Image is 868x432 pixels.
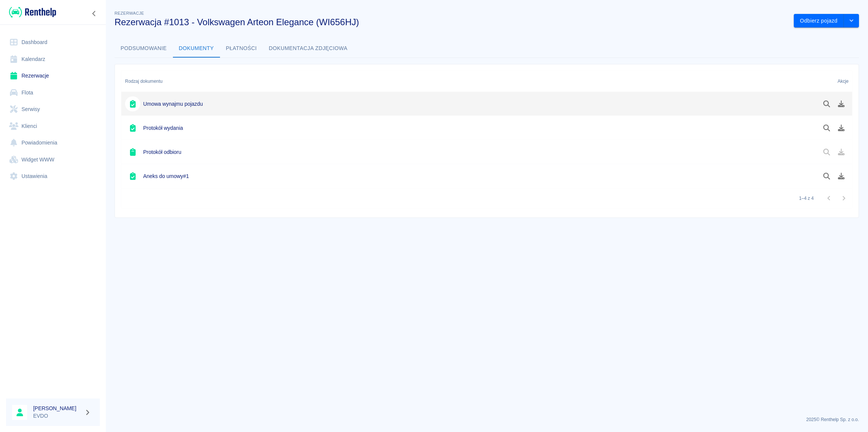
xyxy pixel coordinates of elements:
div: Rodzaj dokumentu [125,71,162,92]
a: Powiadomienia [6,134,100,151]
button: Dokumenty [173,40,220,58]
a: Dashboard [6,34,100,51]
button: Podgląd dokumentu [819,97,834,110]
a: Renthelp logo [6,6,56,18]
div: Akcje [808,71,852,92]
a: Kalendarz [6,51,100,68]
h3: Rezerwacja #1013 - Volkswagen Arteon Elegance (WI656HJ) [115,17,788,27]
button: Pobierz dokument [834,97,849,110]
a: Ustawienia [6,168,100,185]
button: Płatności [220,40,263,58]
a: Serwisy [6,101,100,118]
img: Renthelp logo [9,6,56,18]
h6: Protokół odbioru [143,148,181,156]
h6: Aneks do umowy #1 [143,172,189,180]
p: EVDO [33,412,81,420]
button: Zwiń nawigację [89,9,100,18]
p: 1–4 z 4 [799,195,814,202]
a: Flota [6,84,100,101]
button: Pobierz dokument [834,122,849,134]
h6: Protokół wydania [143,124,183,132]
button: Odbierz pojazd [794,14,844,28]
button: Pobierz dokument [834,170,849,183]
div: Akcje [837,71,848,92]
button: Podsumowanie [115,40,173,58]
h6: [PERSON_NAME] [33,405,81,412]
p: 2025 © Renthelp Sp. z o.o. [115,416,859,423]
button: Podgląd dokumentu [819,170,834,183]
span: Rezerwacje [115,11,144,15]
button: Dokumentacja zdjęciowa [263,40,354,58]
button: Podgląd dokumentu [819,122,834,134]
a: Rezerwacje [6,67,100,84]
button: drop-down [844,14,859,28]
h6: Umowa wynajmu pojazdu [143,100,203,108]
a: Widget WWW [6,151,100,168]
a: Klienci [6,118,100,135]
div: Rodzaj dokumentu [121,71,808,92]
